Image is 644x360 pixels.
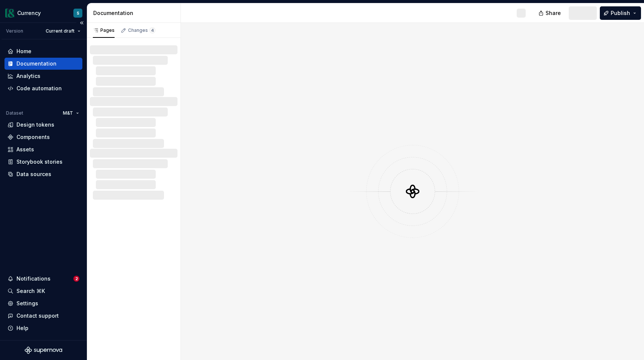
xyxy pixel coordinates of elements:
div: Components [16,133,50,141]
a: Data sources [4,168,82,180]
a: Home [4,45,82,57]
div: Documentation [93,9,177,17]
div: Settings [16,300,38,307]
a: Settings [4,297,82,309]
a: Design tokens [4,119,82,131]
div: S [77,10,79,16]
a: Code automation [4,82,82,94]
button: Publish [600,6,641,20]
span: M&T [63,110,73,116]
div: Help [16,324,28,332]
button: M&T [60,108,82,118]
div: Analytics [16,72,40,80]
svg: Supernova Logo [25,347,62,354]
button: Contact support [4,310,82,322]
button: Share [535,6,566,20]
div: Data sources [16,170,51,178]
button: Collapse sidebar [76,18,87,28]
div: Currency [17,9,41,17]
div: Contact support [16,312,59,320]
div: Dataset [6,110,23,116]
a: Storybook stories [4,156,82,168]
a: Analytics [4,70,82,82]
div: Storybook stories [16,158,63,166]
div: Home [16,48,31,55]
span: Current draft [46,28,75,34]
div: Search ⌘K [16,287,45,295]
span: 4 [149,27,155,33]
button: Notifications2 [4,273,82,285]
a: Components [4,131,82,143]
div: Assets [16,146,34,153]
div: Changes [128,27,155,33]
div: Pages [93,27,115,33]
button: Current draft [42,26,84,36]
a: Assets [4,143,82,155]
button: CurrencyS [1,5,85,21]
span: Publish [611,9,630,17]
div: Code automation [16,85,62,92]
a: Documentation [4,58,82,70]
div: Notifications [16,275,51,282]
button: Help [4,322,82,334]
div: Documentation [16,60,57,67]
span: 2 [73,276,79,282]
span: Share [546,9,561,17]
div: Design tokens [16,121,54,128]
button: Search ⌘K [4,285,82,297]
div: Version [6,28,23,34]
img: 77b064d8-59cc-4dbd-8929-60c45737814c.png [5,9,14,18]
